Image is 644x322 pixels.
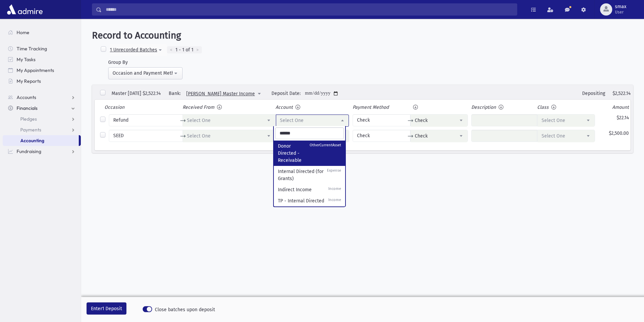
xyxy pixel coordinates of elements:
[17,78,41,84] span: My Reports
[353,130,410,142] label: Check
[183,102,276,113] th: Received From
[605,90,630,97] div: $2,522.14
[3,54,81,65] a: My Tasks
[278,186,341,193] div: Indirect Income
[183,130,276,142] span: SEED
[102,3,517,16] input: Search
[175,46,193,53] span: 1 - 1 of 1
[597,102,630,113] th: Amount
[278,168,341,182] div: Internal Directed (for Grants)
[108,59,183,66] div: Group By
[109,130,183,142] label: SEED
[353,114,410,126] label: Check
[271,90,301,97] div: Deposit Date:
[183,114,276,126] span: Admire Interface
[182,88,266,100] span: Choose an Account
[169,88,266,100] div: Bank:
[5,3,44,16] img: AdmirePro
[193,46,202,54] div: >
[17,94,36,100] span: Accounts
[411,130,468,142] span: Check
[3,92,81,103] a: Accounts
[276,114,349,126] span: Select One
[580,90,605,97] div: Depositing
[187,118,211,123] span: Select One
[3,103,81,114] a: Financials
[3,135,79,146] a: Accounting
[411,115,468,127] span: Check
[92,30,181,41] span: Record to Accounting
[470,102,537,113] th: Description
[110,46,157,53] div: 1 Unrecorded Batches
[278,143,341,164] div: Donor Directed - Receivable
[351,102,410,113] th: Payment Method
[17,56,35,63] span: My Tasks
[17,67,54,73] span: My Appointments
[3,27,81,38] a: Home
[109,114,183,126] label: Refund
[20,138,44,144] span: Accounting
[276,102,351,113] th: Account
[278,197,341,204] div: TP - Internal Directed
[3,114,81,124] a: Pledges
[187,133,211,139] span: Select One
[328,186,341,193] small: Income
[597,113,630,128] td: $22.14
[542,118,565,123] span: Select One
[537,102,597,113] th: Class
[17,148,41,154] span: Fundraising
[327,168,341,182] small: Expense
[17,29,29,35] span: Home
[182,88,266,100] span: Ponce Master Income
[542,133,565,139] span: Select One
[167,46,175,54] div: <
[104,104,124,110] span: Occasion
[615,9,626,15] span: User
[102,306,122,312] span: 1 Deposit
[17,105,38,111] span: Financials
[155,306,215,313] span: Close batches upon deposit
[328,197,341,204] small: Income
[597,128,630,144] td: $2,500.00
[17,46,47,52] span: Time Tracking
[310,143,341,164] small: OtherCurrentAsset
[3,65,81,76] a: My Appointments
[87,302,126,315] button: Enter1 Deposit
[3,43,81,54] a: Time Tracking
[108,67,183,79] button: Occasion and Payment Method
[20,127,41,133] span: Payments
[280,118,304,123] span: Select One
[113,70,173,77] div: Occasion and Payment Method
[3,76,81,86] a: My Reports
[112,90,161,97] div: Master [DATE] $2,522.14
[3,124,81,135] a: Payments
[3,146,81,157] a: Fundraising
[110,44,167,56] button: 1 Unrecorded Batches
[20,116,37,122] span: Pledges
[615,4,626,9] span: smax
